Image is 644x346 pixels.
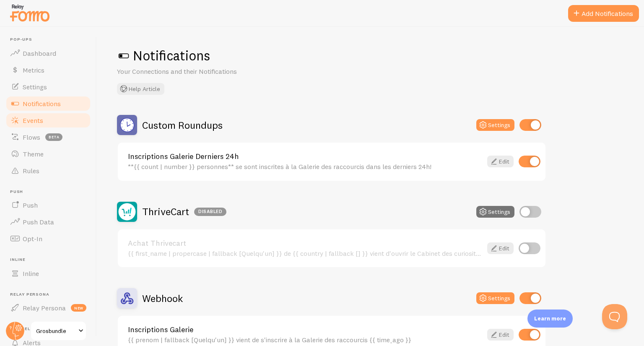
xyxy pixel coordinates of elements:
a: Edit [487,242,514,254]
span: Notifications [23,99,61,108]
span: Push [23,201,38,209]
div: Learn more [527,310,573,328]
span: Opt-In [23,234,42,243]
a: Theme [5,146,91,162]
a: Grosbundle [30,321,87,341]
button: Settings [476,206,514,218]
a: Inline [5,265,91,282]
div: {{ first_name | propercase | fallback [Quelqu'un] }} de {{ country | fallback [] }} vient d'ouvri... [128,250,482,257]
p: Your Connections and their Notifications [117,67,318,76]
h1: Notifications [117,47,624,64]
a: Dashboard [5,45,91,62]
img: Webhook [117,288,137,308]
img: fomo-relay-logo-orange.svg [9,2,51,23]
span: Push Data [23,218,54,226]
a: Edit [487,156,514,167]
a: Rules [5,162,91,179]
div: Disabled [194,208,226,216]
span: Inline [23,269,39,278]
span: Rules [23,166,39,175]
a: Inscriptions Galerie Derniers 24h [128,153,482,160]
a: Metrics [5,62,91,78]
a: Settings [5,78,91,95]
h2: Custom Roundups [142,119,223,132]
a: Push Data [5,213,91,230]
span: Pop-ups [10,37,91,42]
iframe: Help Scout Beacon - Open [602,304,627,329]
div: **{{ count | number }} personnes** se sont inscrites à la Galerie des raccourcis dans les dernier... [128,163,482,170]
span: Push [10,189,91,195]
button: Help Article [117,83,164,95]
h2: Webhook [142,292,183,305]
a: Flows beta [5,129,91,146]
a: Events [5,112,91,129]
div: {{ prenom | fallback [Quelqu'un] }} vient de s'inscrire à la Galerie des raccourcis {{ time_ago }} [128,336,482,343]
span: new [71,304,86,312]
button: Settings [476,119,514,131]
span: Relay Persona [23,304,66,312]
span: Theme [23,150,44,158]
img: ThriveCart [117,202,137,222]
span: Inline [10,257,91,263]
p: Learn more [534,315,566,323]
span: Events [23,116,43,125]
a: Edit [487,329,514,341]
a: Inscriptions Galerie [128,326,482,333]
span: Dashboard [23,49,56,57]
h2: ThriveCart [142,205,226,218]
img: Custom Roundups [117,115,137,135]
span: beta [45,133,62,141]
a: Achat Thrivecart [128,239,482,247]
button: Settings [476,292,514,304]
span: Metrics [23,66,44,74]
a: Relay Persona new [5,299,91,316]
a: Notifications [5,95,91,112]
span: Flows [23,133,40,141]
a: Opt-In [5,230,91,247]
a: Push [5,197,91,213]
span: Settings [23,83,47,91]
span: Grosbundle [36,326,76,336]
span: Relay Persona [10,292,91,297]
